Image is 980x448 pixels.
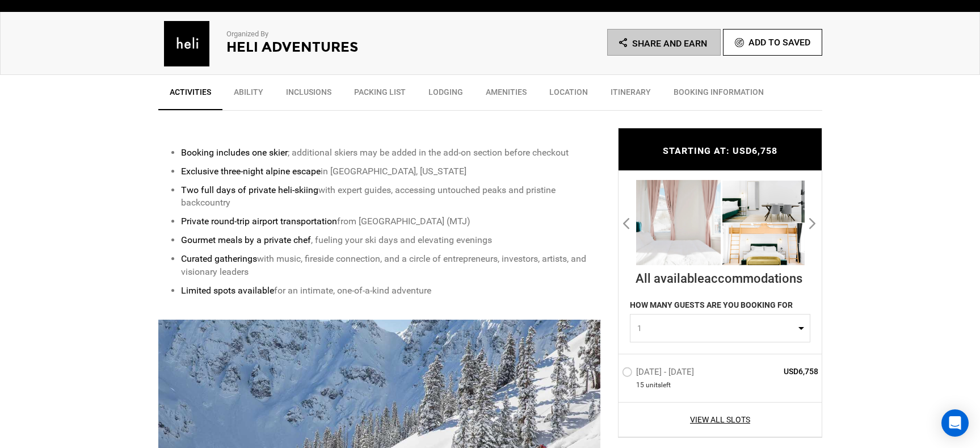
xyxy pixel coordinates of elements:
[630,300,793,315] label: HOW MANY GUESTS ARE YOU BOOKING FOR
[181,215,601,228] p: from [GEOGRAPHIC_DATA] (MTJ)
[704,271,802,286] span: accommodations
[343,81,417,109] a: Packing List
[636,381,644,391] span: 15
[181,166,321,177] strong: Exclusive three-night alpine escape
[599,81,662,109] a: Itinerary
[636,180,721,265] img: 1de13873d75027991796b830b2f6f773.jpeg
[181,146,601,160] p: ; additional skiers may be added in the add-on section before checkout
[181,253,601,279] p: with music, fireside connection, and a circle of entrepreneurs, investors, artists, and visionary...
[748,37,810,48] span: Add To Saved
[181,165,601,178] p: in [GEOGRAPHIC_DATA], [US_STATE]
[807,213,819,232] button: Next
[158,21,215,66] img: 7b8205e9328a03c7eaaacec4a25d2b25.jpeg
[737,366,819,378] span: USD6,758
[636,266,805,287] div: All available
[722,181,806,223] img: 74311de6bf7a177b43bd33efb781dc79.jpeg
[538,81,599,109] a: Location
[663,145,777,156] span: STARTING AT: USD6,758
[637,323,796,334] span: 1
[226,29,459,40] p: Organized By
[662,81,775,109] a: BOOKING INFORMATION
[226,40,459,55] h2: Heli Adventures
[181,234,601,247] p: , fueling your ski days and elevating evenings
[622,414,819,425] a: View All Slots
[181,147,288,158] strong: Booking includes one skier
[181,285,274,296] strong: Limited spots available
[941,409,969,437] div: Open Intercom Messenger
[181,216,337,227] strong: Private round-trip airport transportation
[417,81,474,109] a: Lodging
[181,185,318,195] strong: Two full days of private heli-skiing
[630,315,810,343] button: 1
[622,367,697,381] label: [DATE] - [DATE]
[181,253,257,264] strong: Curated gatherings
[621,213,633,232] button: Previous
[474,81,538,109] a: Amenities
[722,223,806,265] img: 4453e78145fa57a4ba414da96796a5c9.jpeg
[222,81,275,109] a: Ability
[158,81,222,110] a: Activities
[181,184,601,210] p: with expert guides, accessing untouched peaks and pristine backcountry
[646,381,671,391] span: unit left
[181,284,601,298] p: for an intimate, one-of-a-kind adventure
[658,381,661,391] span: s
[181,235,311,245] strong: Gourmet meals by a private chef
[275,81,343,109] a: Inclusions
